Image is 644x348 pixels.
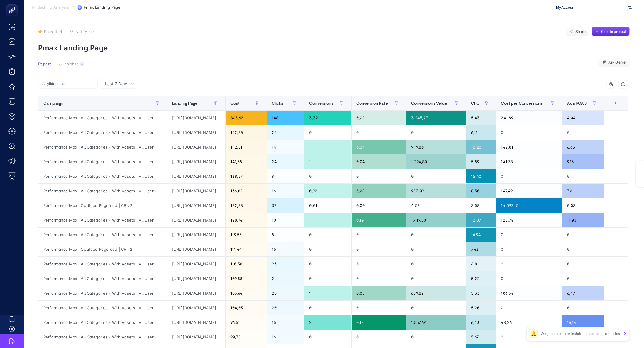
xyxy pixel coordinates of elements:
div: 20 [267,286,304,300]
div: [URL][DOMAIN_NAME] [167,169,225,183]
div: 11,03 [562,213,604,227]
div: 10 items selected [609,101,614,114]
div: 0 [304,257,351,271]
span: Pmax Landing Page [84,5,120,10]
div: 106,64 [496,286,562,300]
div: [URL][DOMAIN_NAME] [167,198,225,213]
span: Clicks [272,101,283,106]
div: 152,80 [226,125,267,140]
button: Favorited [38,29,62,34]
div: 6,11 [466,125,496,140]
div: 4,58 [406,198,466,213]
div: 241,89 [496,111,562,125]
div: Performance Max | All Categories - With Adsets | All User [38,330,167,344]
button: Share [566,27,589,36]
div: 0 [562,228,604,242]
div: 8,50 [466,184,496,198]
div: 0,10 [352,213,406,227]
div: [URL][DOMAIN_NAME] [167,242,225,256]
div: 119,55 [226,228,267,242]
div: 0,05 [352,286,406,300]
div: 0 [562,257,604,271]
div: 96,51 [226,315,267,330]
div: 0 [406,271,466,286]
div: 148 [267,111,304,125]
div: 4 [80,62,84,66]
div: Performance Max | All Categories - With Adsets | All User [38,228,167,242]
div: 9,16 [562,154,604,169]
div: 0 [352,169,406,183]
button: Create project [592,27,630,36]
div: 1.419,80 [406,213,466,227]
span: Conversions Value [411,101,447,106]
div: 16 [267,184,304,198]
div: 1 [304,213,351,227]
div: 9 [267,169,304,183]
span: Conversions [309,101,333,106]
div: 15,40 [466,169,496,183]
div: 14.592,15 [496,198,562,213]
div: [URL][DOMAIN_NAME] [167,140,225,154]
button: Notify me [69,29,94,34]
div: 0 [562,271,604,286]
div: 3,58 [466,198,496,213]
div: 0 [496,301,562,315]
div: 0 [496,242,562,256]
img: svg%3e [628,4,632,10]
div: 0 [406,228,466,242]
div: 110,58 [226,257,267,271]
div: 7,01 [562,184,604,198]
div: 0 [496,228,562,242]
div: 136,02 [226,184,267,198]
div: 0,00 [352,198,406,213]
div: 0 [352,330,406,344]
div: [URL][DOMAIN_NAME] [167,286,225,300]
div: [URL][DOMAIN_NAME] [167,257,225,271]
span: My Account [556,5,626,10]
div: 25 [267,125,304,140]
p: We generated new insights based on the metrics [541,331,620,336]
div: 142,81 [496,140,562,154]
div: 5,67 [466,330,496,344]
span: Ads ROAS [567,101,587,106]
div: 0 [304,169,351,183]
div: 48,26 [496,315,562,330]
div: Performance Max | All Categories - With Adsets | All User [38,184,167,198]
div: 104,03 [226,301,267,315]
div: 0,01 [304,198,351,213]
span: Insights [64,62,78,66]
div: 5,43 [466,111,496,125]
div: 5,20 [466,301,496,315]
div: 128,74 [496,213,562,227]
div: Performance Max | All Categories - With Adsets | All User [38,257,167,271]
span: Notify me [75,29,94,34]
div: 14 [267,140,304,154]
p: Pmax Landing Page [38,44,630,52]
div: 0 [406,301,466,315]
div: 803,62 [226,111,267,125]
div: + [610,101,621,106]
div: 0 [304,242,351,256]
div: 147,49 [496,184,562,198]
div: Performance Max | All Categories - With Adsets | All User [38,154,167,169]
div: [URL][DOMAIN_NAME] [167,213,225,227]
div: 111,44 [226,242,267,256]
div: 5,22 [466,271,496,286]
div: 10,20 [466,140,496,154]
div: 141,38 [496,154,562,169]
div: 1 [304,140,351,154]
div: 90,78 [226,330,267,344]
div: 0 [406,125,466,140]
span: Create project [601,29,626,34]
div: 23 [267,257,304,271]
div: 24 [267,154,304,169]
div: 6,43 [466,315,496,330]
div: Performance Max | All Categories - With Adsets | All User [38,315,167,330]
div: 0 [352,242,406,256]
button: Ask Genie [598,58,630,67]
div: 6,65 [562,140,604,154]
div: 0 [562,301,604,315]
div: Performance Max | Optifeed Pagefeed | CR >2 [38,242,167,256]
span: Campaign [43,101,63,106]
div: 109,58 [226,271,267,286]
